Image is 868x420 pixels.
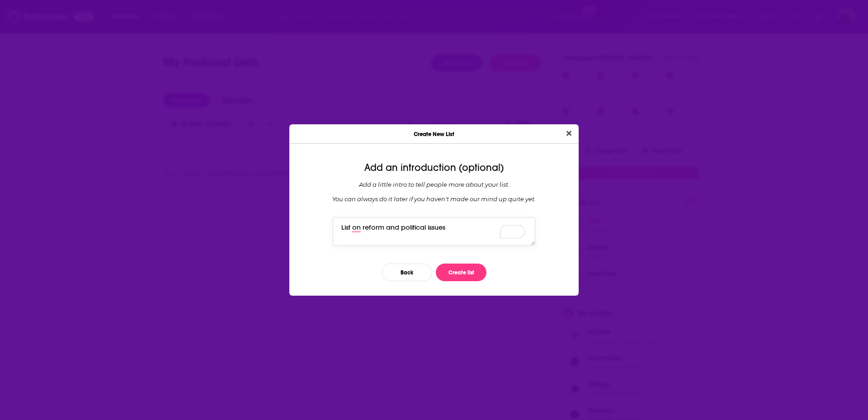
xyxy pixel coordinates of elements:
div: Add an introduction (optional) [297,162,571,174]
div: Add a little intro to tell people more about your list. You can always do it later if you haven '... [297,181,571,203]
button: Back [382,264,432,281]
textarea: To enrich screen reader interactions, please activate Accessibility in Grammarly extension settings [333,217,535,245]
div: Create New List [289,124,579,144]
button: Create list [436,264,486,281]
button: Close [563,128,575,139]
